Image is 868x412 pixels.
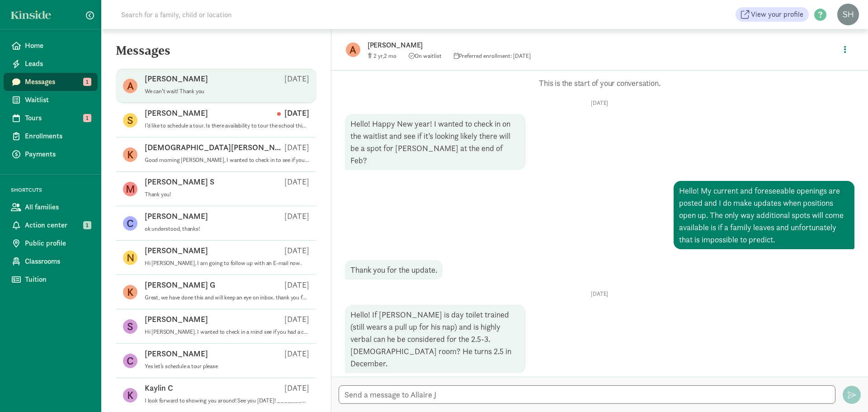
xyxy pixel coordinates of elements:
p: Great, we have done this and will keep an eye on inbox. thank you for your help [145,294,309,301]
div: Thank you for the update. [345,260,443,279]
p: [DATE] [345,99,854,107]
span: Payments [25,149,90,160]
p: [DATE] [284,176,309,187]
p: [DATE] [284,142,309,153]
span: Tuition [25,274,90,285]
p: [PERSON_NAME] G [145,279,215,290]
p: [DATE] [284,383,309,393]
figure: N [123,251,137,265]
p: ok understood, thanks! [145,225,309,232]
span: Home [25,40,90,51]
p: [PERSON_NAME] [145,211,208,222]
p: [PERSON_NAME] [145,73,208,84]
p: [DATE] [284,73,309,84]
span: 2 [384,52,396,60]
span: Leads [25,58,90,69]
p: [PERSON_NAME] [145,108,208,118]
p: [DATE] [284,314,309,325]
a: Payments [4,145,98,163]
p: Good morning [PERSON_NAME], I wanted to check in to see if you were hoping to enroll Ford? Or if ... [145,156,309,164]
p: I’d like to schedule a tour. Is there availability to tour the school this week? [145,122,309,129]
a: Home [4,37,98,55]
p: Kaylin C [145,383,173,393]
div: Hello! If [PERSON_NAME] is day toilet trained (still wears a pull up for his nap) and is highly v... [345,305,526,373]
figure: C [123,216,137,231]
span: 1 [83,114,91,122]
p: [PERSON_NAME] S [145,176,214,187]
span: Enrollments [25,131,90,142]
p: [PERSON_NAME] [145,314,208,325]
span: Messages [25,76,90,87]
h5: Messages [101,43,331,65]
figure: C [123,354,137,368]
p: [DATE] [345,290,854,298]
a: View your profile [736,7,809,22]
p: [DEMOGRAPHIC_DATA][PERSON_NAME] [145,142,284,153]
a: All families [4,198,98,216]
a: Action center 1 [4,216,98,234]
span: Tours [25,113,90,123]
span: View your profile [751,9,803,20]
figure: K [123,285,137,299]
a: Public profile [4,234,98,252]
p: I look forward to showing you around! See you [DATE]! ________________________________ From: Kins... [145,397,309,404]
figure: A [123,79,137,93]
p: [DATE] [284,279,309,290]
input: Search for a family, child or location [116,5,369,24]
span: Preferred enrollment: [DATE] [454,52,531,60]
span: On waitlist [409,52,442,60]
p: [PERSON_NAME] [368,39,652,52]
p: [DATE] [284,245,309,256]
p: [PERSON_NAME] [145,245,208,256]
p: We can’t wait! Thank you [145,88,309,95]
a: Tours 1 [4,109,98,127]
figure: K [123,147,137,162]
div: Hello! Happy New year! I wanted to check in on the waitlist and see if it’s looking likely there ... [345,114,526,170]
figure: K [123,388,137,403]
p: Hi [PERSON_NAME]. I wanted to check in a mind see if you had a chance to look over our infant pos... [145,328,309,336]
figure: S [123,113,137,128]
figure: S [123,319,137,334]
p: [DATE] [277,108,309,118]
a: Leads [4,55,98,73]
p: [DATE] [284,211,309,222]
figure: A [346,43,360,57]
div: Hello! My current and foreseeable openings are posted and I do make updates when positions open u... [674,181,854,249]
span: 2 [373,52,384,60]
p: [DATE] [284,348,309,359]
span: All families [25,202,90,213]
span: 1 [83,221,91,229]
p: Hi [PERSON_NAME], I am going to follow up with an E-mail now. [145,260,309,267]
figure: M [123,182,137,196]
span: Classrooms [25,256,90,267]
a: Waitlist [4,91,98,109]
span: 1 [83,78,91,86]
a: Tuition [4,270,98,289]
p: [PERSON_NAME] [145,348,208,359]
a: Classrooms [4,252,98,270]
span: Action center [25,220,90,231]
a: Messages 1 [4,73,98,91]
span: Waitlist [25,95,90,105]
p: Thank you! [145,191,309,198]
p: Yes let’s schedule a tour please [145,363,309,370]
a: Enrollments [4,127,98,145]
span: Public profile [25,238,90,249]
p: This is the start of your conversation. [345,78,854,89]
